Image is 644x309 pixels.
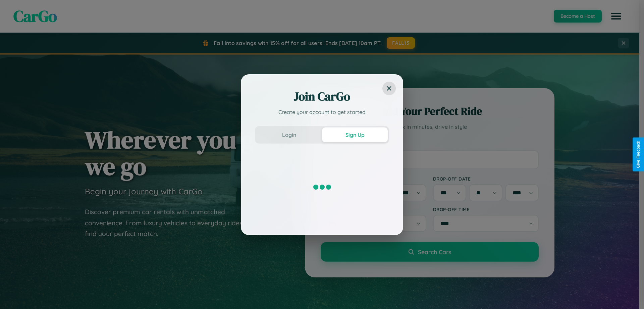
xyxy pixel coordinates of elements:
iframe: Intercom live chat [7,286,23,302]
button: Sign Up [322,127,388,142]
button: Login [256,127,322,142]
h2: Join CarGo [255,88,389,105]
div: Give Feedback [636,141,641,168]
p: Create your account to get started [255,108,389,116]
